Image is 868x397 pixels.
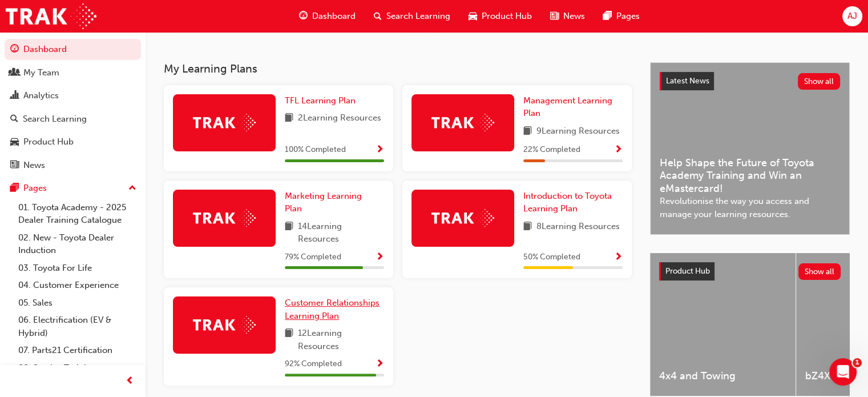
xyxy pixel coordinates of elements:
span: pages-icon [603,9,612,23]
span: chart-icon [10,91,19,101]
span: car-icon [10,137,19,147]
span: Dashboard [312,10,356,23]
span: Show Progress [376,145,384,155]
a: guage-iconDashboard [290,5,365,28]
span: book-icon [285,327,293,352]
button: Pages [5,178,141,199]
a: Marketing Learning Plan [285,190,384,215]
img: Trak [6,3,96,29]
a: Product HubShow all [659,262,841,280]
span: book-icon [523,125,532,139]
span: 4x4 and Towing [659,370,786,383]
span: Latest News [666,76,709,86]
span: Pages [616,10,640,23]
div: My Team [23,66,59,79]
div: News [23,159,45,172]
div: Pages [23,182,47,195]
span: news-icon [10,161,19,171]
div: Product Hub [23,135,74,149]
a: 01. Toyota Academy - 2025 Dealer Training Catalogue [14,199,141,229]
span: prev-icon [126,374,134,388]
a: search-iconSearch Learning [365,5,459,28]
button: Show all [798,73,841,90]
a: 08. Service Training [14,359,141,377]
a: Search Learning [5,109,141,130]
span: car-icon [469,9,477,23]
button: Show Progress [614,143,623,157]
span: Product Hub [665,266,710,276]
img: Trak [431,209,494,227]
button: Show Progress [376,143,384,157]
h3: My Learning Plans [164,62,632,75]
a: Latest NewsShow allHelp Shape the Future of Toyota Academy Training and Win an eMastercard!Revolu... [650,62,850,235]
a: News [5,155,141,176]
span: guage-icon [299,9,308,23]
span: Marketing Learning Plan [285,191,362,214]
span: people-icon [10,68,19,78]
span: search-icon [374,9,382,23]
span: 22 % Completed [523,143,580,157]
span: book-icon [285,111,293,126]
span: 8 Learning Resources [536,220,620,234]
a: Latest NewsShow all [660,72,840,90]
span: Show Progress [376,252,384,263]
span: up-icon [128,181,136,196]
img: Trak [193,316,256,334]
a: My Team [5,62,141,83]
span: Show Progress [376,359,384,370]
span: guage-icon [10,45,19,55]
span: 1 [853,358,862,367]
span: 2 Learning Resources [298,111,381,126]
a: pages-iconPages [594,5,649,28]
iframe: Intercom live chat [829,358,857,386]
img: Trak [193,209,256,227]
span: Search Learning [386,10,450,23]
a: Analytics [5,85,141,106]
span: Introduction to Toyota Learning Plan [523,191,612,214]
img: Trak [193,114,256,131]
span: Product Hub [482,10,532,23]
div: Analytics [23,89,59,102]
span: TFL Learning Plan [285,95,356,106]
span: 100 % Completed [285,143,346,157]
a: 4x4 and Towing [650,253,796,396]
span: book-icon [523,220,532,234]
button: Show Progress [376,357,384,371]
a: TFL Learning Plan [285,94,360,107]
button: AJ [842,6,862,26]
a: Product Hub [5,131,141,153]
span: search-icon [10,114,18,125]
button: Show all [798,263,841,280]
span: Revolutionise the way you access and manage your learning resources. [660,195,840,220]
span: Customer Relationships Learning Plan [285,298,380,321]
a: 07. Parts21 Certification [14,342,141,359]
span: Show Progress [614,252,623,263]
a: Dashboard [5,39,141,60]
button: DashboardMy TeamAnalyticsSearch LearningProduct HubNews [5,37,141,178]
a: 03. Toyota For Life [14,259,141,277]
span: 50 % Completed [523,251,580,264]
div: Search Learning [23,113,87,126]
span: 92 % Completed [285,358,342,371]
a: news-iconNews [541,5,594,28]
a: Customer Relationships Learning Plan [285,296,384,322]
span: pages-icon [10,183,19,194]
span: 14 Learning Resources [298,220,384,246]
span: 12 Learning Resources [298,327,384,352]
span: Help Shape the Future of Toyota Academy Training and Win an eMastercard! [660,157,840,195]
button: Show Progress [614,250,623,264]
span: book-icon [285,220,293,246]
a: 06. Electrification (EV & Hybrid) [14,311,141,342]
a: 02. New - Toyota Dealer Induction [14,229,141,259]
span: AJ [847,10,857,23]
img: Trak [431,114,494,131]
span: news-icon [550,9,559,23]
span: 79 % Completed [285,251,341,264]
a: 05. Sales [14,294,141,312]
a: Management Learning Plan [523,94,623,120]
a: Introduction to Toyota Learning Plan [523,190,623,215]
button: Show Progress [376,250,384,264]
a: 04. Customer Experience [14,276,141,294]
